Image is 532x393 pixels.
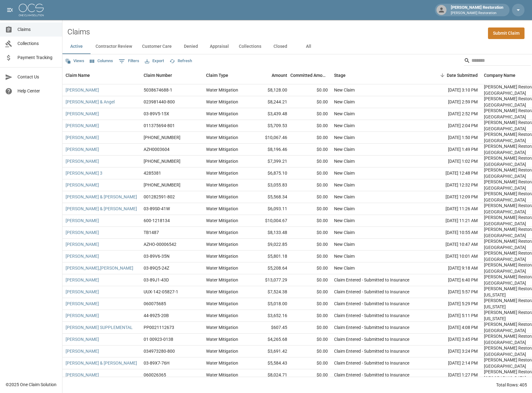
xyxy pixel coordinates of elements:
[294,39,323,54] button: All
[334,206,355,212] div: New Claim
[206,265,238,271] div: Water Mitigation
[62,39,91,54] button: Active
[144,324,174,331] div: PP0021112673
[17,88,57,94] span: Help Center
[447,67,478,84] div: Date Submitted
[290,357,331,369] div: $0.00
[144,146,170,152] div: AZH0003604
[206,277,238,283] div: Water Mitigation
[66,111,99,117] a: [PERSON_NAME]
[144,289,178,295] div: UUX-142-05827-1
[250,108,290,120] div: $3,439.48
[250,239,290,251] div: $9,022.85
[66,312,99,319] a: [PERSON_NAME]
[488,27,525,39] a: Submit Claim
[290,251,331,262] div: $0.00
[334,312,409,319] div: Claim Entered - Submitted to Insurance
[290,144,331,156] div: $0.00
[64,56,86,66] button: Views
[66,217,99,224] a: [PERSON_NAME]
[425,227,481,239] div: [DATE] 10:55 AM
[66,277,99,283] a: [PERSON_NAME]
[206,194,238,200] div: Water Mitigation
[144,241,176,247] div: AZHO-00006542
[67,27,90,37] h2: Claims
[66,372,99,378] a: [PERSON_NAME]
[290,120,331,132] div: $0.00
[334,372,409,378] div: Claim Entered - Submitted to Insurance
[334,277,409,283] div: Claim Entered - Submitted to Insurance
[484,67,515,84] div: Company Name
[66,336,99,342] a: [PERSON_NAME]
[334,134,355,141] div: New Claim
[272,67,287,84] div: Amount
[250,120,290,132] div: $5,709.53
[250,203,290,215] div: $6,093.11
[62,39,532,54] div: dynamic tabs
[334,324,409,331] div: Claim Entered - Submitted to Insurance
[66,170,102,176] a: [PERSON_NAME] 3
[203,67,250,84] div: Claim Type
[137,39,177,54] button: Customer Care
[206,360,238,366] div: Water Mitigation
[334,241,355,247] div: New Claim
[250,156,290,167] div: $7,399.21
[144,99,175,105] div: 023981440-800
[206,301,238,307] div: Water Mitigation
[290,334,331,346] div: $0.00
[290,167,331,179] div: $0.00
[425,310,481,322] div: [DATE] 5:11 PM
[17,74,57,80] span: Contact Us
[66,301,99,307] a: [PERSON_NAME]
[290,346,331,357] div: $0.00
[250,132,290,144] div: $10,067.46
[290,67,331,84] div: Committed Amount
[206,217,238,224] div: Water Mitigation
[425,67,481,84] div: Date Submitted
[425,132,481,144] div: [DATE] 1:50 PM
[250,251,290,262] div: $5,801.18
[290,84,331,96] div: $0.00
[464,56,531,67] div: Search
[168,56,194,66] button: Refresh
[144,206,170,212] div: 03-89S0-41W
[290,203,331,215] div: $0.00
[144,134,180,141] div: 01-009-228163
[206,146,238,152] div: Water Mitigation
[144,122,175,129] div: 011375694-801
[88,56,115,66] button: Select columns
[143,56,165,66] button: Export
[144,182,180,188] div: 01-009-231453
[66,348,99,354] a: [PERSON_NAME]
[206,99,238,105] div: Water Mitigation
[425,215,481,227] div: [DATE] 11:21 AM
[425,156,481,167] div: [DATE] 1:02 PM
[144,158,180,164] div: 1006-39-0624
[66,289,99,295] a: [PERSON_NAME]
[334,360,409,366] div: Claim Entered - Submitted to Insurance
[334,229,355,236] div: New Claim
[290,132,331,144] div: $0.00
[290,227,331,239] div: $0.00
[144,360,170,366] div: 03-89X7-76H
[144,301,166,307] div: 060075685
[425,346,481,357] div: [DATE] 3:24 PM
[425,144,481,156] div: [DATE] 1:49 PM
[144,336,173,342] div: 01 00923-0138
[250,262,290,274] div: $5,208.64
[425,191,481,203] div: [DATE] 12:09 PM
[66,182,99,188] a: [PERSON_NAME]
[334,111,355,117] div: New Claim
[334,289,409,295] div: Claim Entered - Submitted to Insurance
[250,179,290,191] div: $3,055.83
[206,372,238,378] div: Water Mitigation
[206,111,238,117] div: Water Mitigation
[177,39,205,54] button: Denied
[250,298,290,310] div: $5,018.00
[250,369,290,381] div: $8,024.71
[334,146,355,152] div: New Claim
[205,39,234,54] button: Appraisal
[206,348,238,354] div: Water Mitigation
[206,158,238,164] div: Water Mitigation
[206,324,238,331] div: Water Mitigation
